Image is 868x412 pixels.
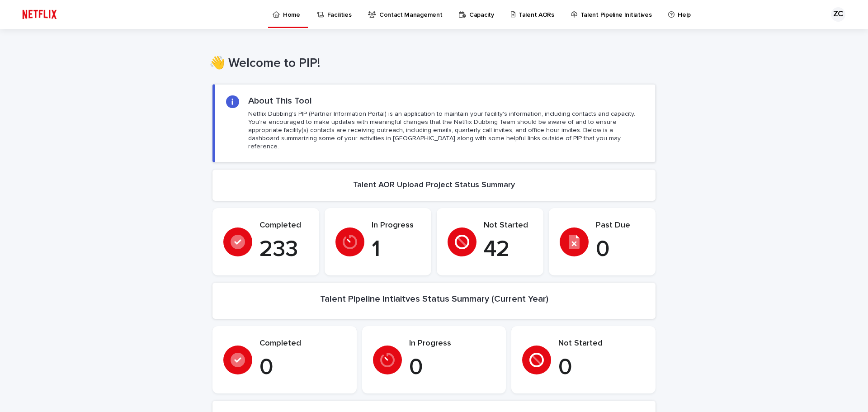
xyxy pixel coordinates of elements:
p: Not Started [558,339,645,349]
p: 233 [259,236,308,263]
p: Not Started [484,221,533,231]
h2: About This Tool [248,95,312,106]
p: 1 [372,236,420,263]
p: In Progress [409,339,495,349]
h1: 👋 Welcome to PIP! [209,56,652,71]
h2: Talent Pipeline Intiaitves Status Summary (Current Year) [320,294,548,304]
p: 0 [558,354,645,381]
img: ifQbXi3ZQGMSEF7WDB7W [18,5,61,24]
h2: Talent AOR Upload Project Status Summary [353,180,515,190]
p: 0 [596,236,645,263]
p: 42 [484,236,533,263]
p: 0 [259,354,346,381]
p: Netflix Dubbing's PIP (Partner Information Portal) is an application to maintain your facility's ... [248,110,644,151]
p: Past Due [596,221,645,231]
div: ZC [831,7,845,22]
p: Completed [259,221,308,231]
p: In Progress [372,221,420,231]
p: Completed [259,339,346,349]
p: 0 [409,354,495,381]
